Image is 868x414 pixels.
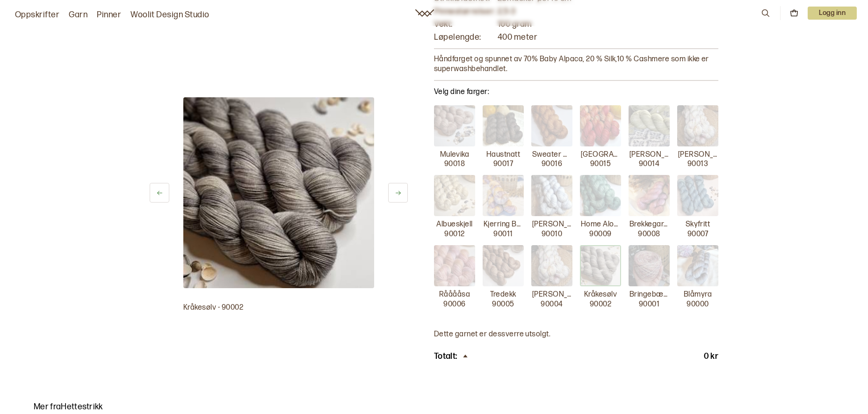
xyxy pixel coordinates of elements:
[444,160,465,169] p: 90018
[532,290,571,300] p: [PERSON_NAME]
[440,150,470,160] p: Mulevika
[493,230,513,240] p: 90011
[639,160,659,169] p: 90014
[415,9,434,17] a: Woolit
[532,220,571,230] p: [PERSON_NAME]
[581,220,620,230] p: Home Alone
[434,351,457,362] p: Totalt:
[808,7,857,20] button: User dropdown
[590,160,611,169] p: 90015
[531,175,572,216] img: Ellen
[486,150,520,160] p: Haustnatt
[498,32,718,43] p: 400 meter
[434,351,470,362] div: Totalt:
[531,245,572,286] img: Kari
[443,300,465,310] p: 90006
[69,8,87,22] a: Garn
[687,160,708,169] p: 90013
[434,175,475,216] img: Albueskjell
[581,150,620,160] p: [GEOGRAPHIC_DATA]
[483,245,524,286] img: Tredekk
[434,55,718,74] p: Håndfarget og spunnet av 70% Baby Alpaca, 20 % Silk,10 % Cashmere som ikke er superwashbehandlet.
[183,97,374,288] img: Bilde av garn
[687,230,708,240] p: 90007
[439,290,470,300] p: Rååååsa
[15,8,59,22] a: Oppskrifter
[629,220,669,230] p: Brekkegarden
[808,7,857,20] p: Logg inn
[531,105,572,146] img: Sweater Weather
[490,290,516,300] p: Tredekk
[532,150,571,160] p: Sweater Weather
[684,290,712,300] p: Blåmyra
[580,105,621,146] img: Elm Street
[677,175,718,216] img: Skyfritt
[629,105,670,146] img: Olivia
[580,245,621,286] img: Kråkesølv
[629,290,669,300] p: Bringebæreng
[541,300,563,310] p: 90004
[589,230,611,240] p: 90009
[629,245,670,286] img: Bringebæreng
[638,230,660,240] p: 90008
[483,175,524,216] img: Kjerring Bråte
[434,87,718,98] p: Velg dine farger:
[629,175,670,216] img: Brekkegarden
[434,32,496,43] p: Løpelengde:
[590,300,611,310] p: 90002
[434,330,718,340] p: Dette garnet er dessverre utsolgt.
[704,351,718,362] p: 0 kr
[678,150,717,160] p: [PERSON_NAME]
[686,220,710,230] p: Skyfritt
[183,303,374,313] p: Kråkesølv - 90002
[629,150,669,160] p: [PERSON_NAME]
[34,401,834,413] p: Mer fra Hettestrikk
[677,105,718,146] img: Kari
[677,245,718,286] img: Blåmyra
[483,105,524,146] img: Haustnatt
[444,230,464,240] p: 90012
[436,220,472,230] p: Albueskjell
[542,230,562,240] p: 90010
[484,220,523,230] p: Kjerring Bråte
[434,245,475,286] img: Rååååsa
[580,175,621,216] img: Home Alone
[434,105,475,146] img: Mulevika
[492,300,514,310] p: 90005
[687,300,709,310] p: 90000
[639,300,659,310] p: 90001
[97,8,121,22] a: Pinner
[130,8,210,22] a: Woolit Design Studio
[584,290,617,300] p: Kråkesølv
[542,160,562,169] p: 90016
[493,160,513,169] p: 90017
